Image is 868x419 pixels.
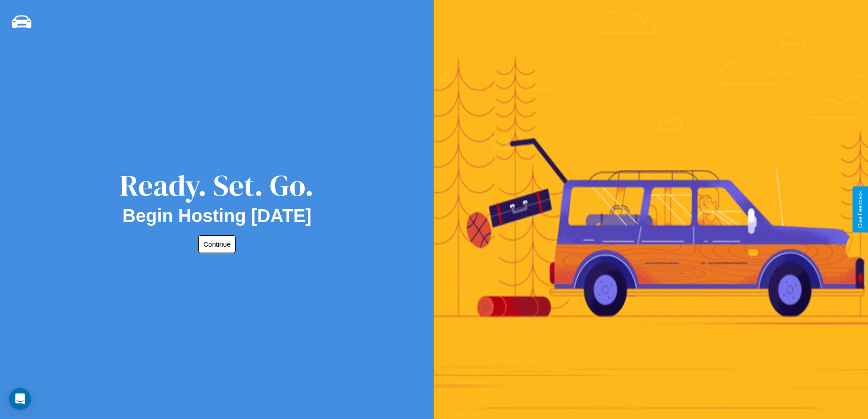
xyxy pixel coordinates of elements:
[123,206,312,226] h2: Begin Hosting [DATE]
[198,235,236,253] button: Continue
[120,165,314,206] div: Ready. Set. Go.
[9,388,31,410] div: Open Intercom Messenger
[857,191,863,228] div: Give Feedback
